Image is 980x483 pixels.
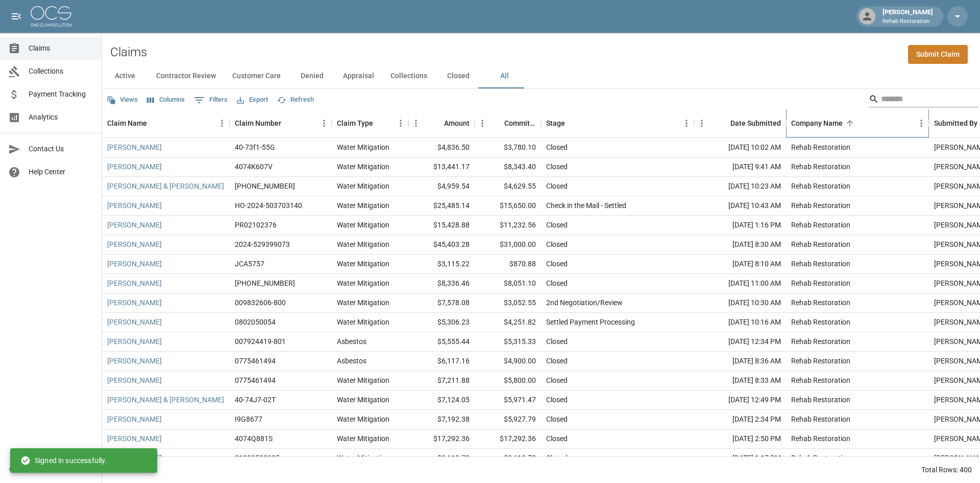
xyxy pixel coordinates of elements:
div: [PERSON_NAME] [878,7,937,26]
button: Contractor Review [148,64,224,88]
div: $5,800.00 [475,371,541,390]
div: $3,052.55 [475,293,541,313]
div: Amount [408,109,475,137]
a: [PERSON_NAME] [107,142,162,152]
button: Appraisal [335,64,382,88]
div: [DATE] 10:02 AM [694,138,786,157]
button: Show filters [191,92,230,108]
button: Menu [475,116,490,131]
div: $7,192.38 [408,410,475,429]
div: [DATE] 1:17 PM [694,449,786,468]
div: Claim Number [235,109,281,137]
div: 40-73f1-55G [235,142,275,152]
div: Closed [546,259,568,269]
span: Help Center [29,167,93,177]
span: Payment Tracking [29,89,93,100]
div: Amount [444,109,470,137]
button: Sort [281,116,296,130]
div: Rehab Restoration [791,162,850,172]
button: Denied [289,64,335,88]
div: 2024-529399073 [235,239,290,249]
button: Customer Care [224,64,289,88]
div: Closed [546,220,568,230]
div: [DATE] 1:16 PM [694,216,786,235]
div: [DATE] 12:34 PM [694,332,786,352]
div: $5,315.33 [475,332,541,352]
a: [PERSON_NAME] [107,336,162,347]
div: Closed [546,356,568,366]
div: Committed Amount [475,109,541,137]
div: Closed [546,181,568,191]
div: [DATE] 9:41 AM [694,157,786,177]
p: Rehab Restoration [883,17,933,26]
button: Sort [843,116,857,130]
div: Company Name [791,109,843,137]
div: $4,959.54 [408,177,475,196]
div: 01008580995 [235,453,280,463]
div: Claim Type [332,109,408,137]
a: Submit Claim [908,45,968,64]
div: Rehab Restoration [791,433,850,444]
button: Active [102,64,148,88]
a: [PERSON_NAME] [107,317,162,327]
div: Closed [546,239,568,249]
div: Committed Amount [504,109,536,137]
div: dynamic tabs [102,64,980,88]
div: $4,836.50 [408,138,475,157]
button: Sort [373,116,387,130]
button: Sort [565,116,579,130]
div: Rehab Restoration [791,297,850,308]
div: Stage [546,109,565,137]
button: Collections [382,64,435,88]
span: Contact Us [29,144,93,154]
div: Search [869,91,978,109]
div: Closed [546,278,568,288]
div: Water Mitigation [337,200,389,211]
div: Closed [546,414,568,424]
div: [DATE] 2:50 PM [694,429,786,449]
div: $4,900.00 [475,352,541,371]
button: Menu [679,116,694,131]
div: Rehab Restoration [791,375,850,385]
button: Menu [914,116,929,131]
div: Total Rows: 400 [921,465,972,475]
div: Water Mitigation [337,162,389,172]
div: Claim Name [102,109,230,137]
button: Export [234,92,271,108]
div: 300-0619455-2024 [235,278,295,288]
button: Closed [435,64,481,88]
a: [PERSON_NAME] [107,433,162,444]
div: $6,117.16 [408,352,475,371]
div: © 2025 One Claim Solution [9,464,92,474]
a: [PERSON_NAME] [107,162,162,172]
div: $45,403.28 [408,235,475,255]
div: Rehab Restoration [791,259,850,269]
a: [PERSON_NAME] [107,200,162,211]
div: Date Submitted [694,109,786,137]
div: Signed in successfully. [20,451,107,470]
button: Menu [393,116,408,131]
div: $5,927.79 [475,410,541,429]
div: Water Mitigation [337,142,389,152]
div: Settled Payment Processing [546,317,635,327]
div: Closed [546,162,568,172]
button: Menu [316,116,332,131]
div: $8,051.10 [475,274,541,293]
div: Water Mitigation [337,375,389,385]
a: [PERSON_NAME] [107,259,162,269]
div: Water Mitigation [337,220,389,230]
div: $31,000.00 [475,235,541,255]
div: [DATE] 8:33 AM [694,371,786,390]
div: Claim Number [230,109,332,137]
a: [PERSON_NAME] [107,356,162,366]
div: Water Mitigation [337,395,389,405]
div: $5,306.23 [408,313,475,332]
button: Sort [716,116,730,130]
div: 4074K607V [235,162,273,172]
div: Water Mitigation [337,433,389,444]
a: [PERSON_NAME] [107,239,162,249]
div: Closed [546,336,568,347]
div: [DATE] 10:16 AM [694,313,786,332]
div: Water Mitigation [337,317,389,327]
button: Sort [430,116,444,130]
